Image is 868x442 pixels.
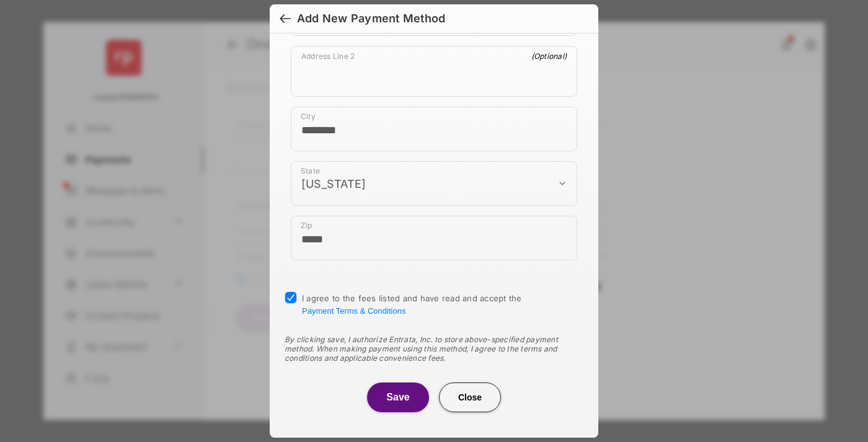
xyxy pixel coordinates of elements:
button: Save [367,382,429,412]
div: payment_method_screening[postal_addresses][addressLine2] [291,46,577,97]
div: Add New Payment Method [297,12,445,25]
div: payment_method_screening[postal_addresses][administrativeArea] [291,161,577,206]
button: Close [439,382,501,412]
div: By clicking save, I authorize Entrata, Inc. to store above-specified payment method. When making ... [285,335,583,363]
div: payment_method_screening[postal_addresses][postalCode] [291,216,577,260]
button: I agree to the fees listed and have read and accept the [302,306,405,316]
span: I agree to the fees listed and have read and accept the [302,293,522,316]
div: payment_method_screening[postal_addresses][locality] [291,107,577,151]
